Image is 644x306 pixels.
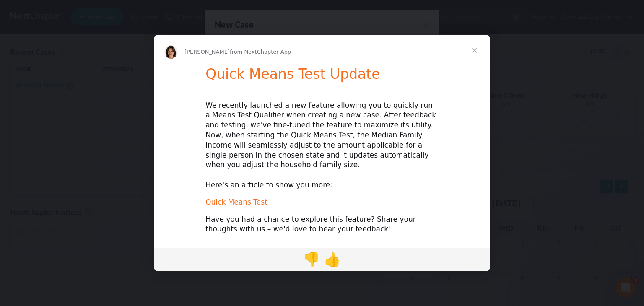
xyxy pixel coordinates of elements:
span: 👎 [303,252,320,267]
a: Quick Means Test [205,198,267,206]
span: [PERSON_NAME] [184,49,230,55]
div: Have you had a chance to explore this feature? Share your thoughts with us – we'd love to hear yo... [205,215,439,235]
div: We recently launched a new feature allowing you to quickly run a Means Test Qualifier when creati... [205,101,439,190]
h1: Quick Means Test Update [205,66,439,88]
span: from NextChapter App [230,49,291,55]
img: Profile image for Emma [164,45,178,59]
span: 1 reaction [301,249,322,269]
span: thumbs up reaction [322,249,343,269]
span: 👍 [324,252,341,267]
span: Close [460,35,490,65]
